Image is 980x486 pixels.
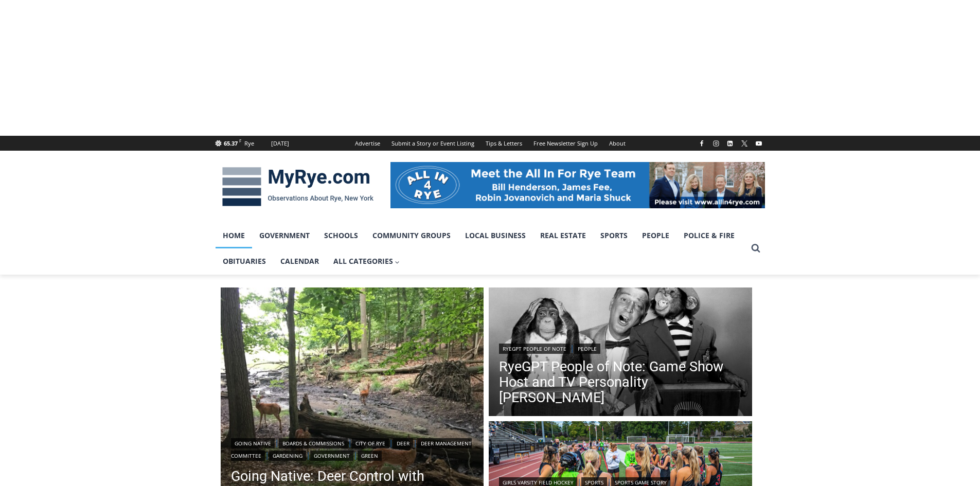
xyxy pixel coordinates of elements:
span: All Categories [333,256,400,267]
a: Tips & Letters [480,136,528,151]
a: Community Groups [365,223,458,248]
a: Instagram [710,137,722,150]
a: City of Rye [352,438,389,448]
a: Deer [393,438,413,448]
img: (PHOTO: Publicity photo of Garry Moore with his guests, the Marquis Chimps, from The Garry Moore ... [489,287,752,419]
a: People [635,223,676,248]
a: Submit a Story or Event Listing [386,136,480,151]
a: Real Estate [533,223,593,248]
a: Sports [593,223,635,248]
a: Green [358,451,382,461]
a: Advertise [349,136,386,151]
button: View Search Form [746,239,765,258]
span: F [239,138,241,143]
div: Rye [244,139,254,148]
div: | [499,341,742,354]
img: All in for Rye [390,162,765,208]
a: People [574,344,600,354]
a: Facebook [696,137,708,150]
a: All Categories [326,248,407,274]
a: Police & Fire [676,223,742,248]
a: RyeGPT People of Note: Game Show Host and TV Personality [PERSON_NAME] [499,359,742,405]
a: About [603,136,631,151]
div: | | | | | | | [231,436,474,461]
a: Boards & Commissions [279,438,348,448]
a: Local Business [458,223,533,248]
a: Calendar [273,248,326,274]
span: 65.37 [224,139,238,147]
a: Obituaries [216,248,273,274]
a: RyeGPT People of Note [499,344,570,354]
nav: Primary Navigation [216,223,746,275]
a: Going Native [231,438,275,448]
a: Home [216,223,252,248]
a: Linkedin [724,137,736,150]
a: Read More RyeGPT People of Note: Game Show Host and TV Personality Garry Moore [489,287,752,419]
a: YouTube [753,137,765,150]
nav: Secondary Navigation [349,136,631,151]
div: [DATE] [271,139,289,148]
a: Free Newsletter Sign Up [528,136,603,151]
a: Schools [317,223,365,248]
a: Government [252,223,317,248]
img: MyRye.com [216,160,380,213]
a: Government [310,451,353,461]
a: Gardening [269,451,306,461]
a: X [738,137,751,150]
